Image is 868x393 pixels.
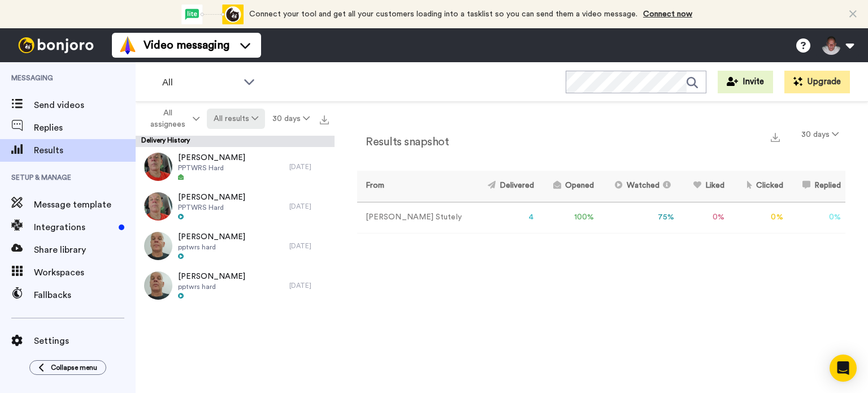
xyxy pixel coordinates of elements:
[249,10,637,18] span: Connect your tool and get all your customers loading into a tasklist so you can send them a video...
[136,147,335,187] a: [PERSON_NAME]PPTWRS Hard[DATE]
[289,281,329,290] div: [DATE]
[729,171,787,202] th: Clicked
[136,226,335,266] a: [PERSON_NAME]pptwrs hard[DATE]
[136,266,335,305] a: [PERSON_NAME]pptwrs hard[DATE]
[289,202,329,211] div: [DATE]
[144,153,172,181] img: 3136e31c-bd96-41ce-ab46-f714ddd6b577-thumb.jpg
[178,231,245,243] span: [PERSON_NAME]
[830,355,857,382] div: Open Intercom Messenger
[14,37,98,53] img: bj-logo-header-white.svg
[34,98,136,112] span: Send videos
[771,133,780,142] img: export.svg
[136,136,335,147] div: Delivery History
[136,187,335,226] a: [PERSON_NAME]PPTWRS Hard[DATE]
[643,10,692,18] a: Connect now
[178,271,245,282] span: [PERSON_NAME]
[178,152,245,163] span: [PERSON_NAME]
[51,363,97,372] span: Collapse menu
[289,162,329,171] div: [DATE]
[34,121,136,135] span: Replies
[767,128,783,145] button: Export a summary of each team member’s results that match this filter now.
[207,109,266,129] button: All results
[679,171,730,202] th: Liked
[265,109,316,129] button: 30 days
[162,76,238,89] span: All
[539,202,599,233] td: 100 %
[178,282,245,291] span: pptwrs hard
[598,202,679,233] td: 75 %
[34,144,136,157] span: Results
[145,107,190,130] span: All assignees
[357,202,472,233] td: [PERSON_NAME] Stutely
[598,171,679,202] th: Watched
[289,241,329,251] div: [DATE]
[34,266,136,279] span: Workspaces
[178,163,245,172] span: PPTWRS Hard
[795,124,845,145] button: 30 days
[320,115,329,124] img: export.svg
[144,37,229,53] span: Video messaging
[34,221,114,234] span: Integrations
[29,360,106,375] button: Collapse menu
[138,103,207,135] button: All assignees
[472,202,538,233] td: 4
[178,203,245,212] span: PPTWRS Hard
[34,288,136,302] span: Fallbacks
[34,334,136,348] span: Settings
[472,171,538,202] th: Delivered
[119,36,137,54] img: vm-color.svg
[718,71,773,93] button: Invite
[144,192,172,221] img: 8dc96477-2707-413d-8b34-2d29c2673815-thumb.jpg
[788,171,845,202] th: Replied
[357,171,472,202] th: From
[679,202,730,233] td: 0 %
[178,243,245,252] span: pptwrs hard
[144,271,172,300] img: 4fdb2543-58ad-487f-bd5f-c91fc282a04e-thumb.jpg
[784,71,850,93] button: Upgrade
[539,171,599,202] th: Opened
[181,5,244,24] div: animation
[788,202,845,233] td: 0 %
[316,110,332,127] button: Export all results that match these filters now.
[357,136,449,148] h2: Results snapshot
[34,243,136,257] span: Share library
[144,232,172,260] img: 8f4d9b1d-d344-40b6-a707-3d6d07aee64d-thumb.jpg
[178,192,245,203] span: [PERSON_NAME]
[729,202,787,233] td: 0 %
[34,198,136,211] span: Message template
